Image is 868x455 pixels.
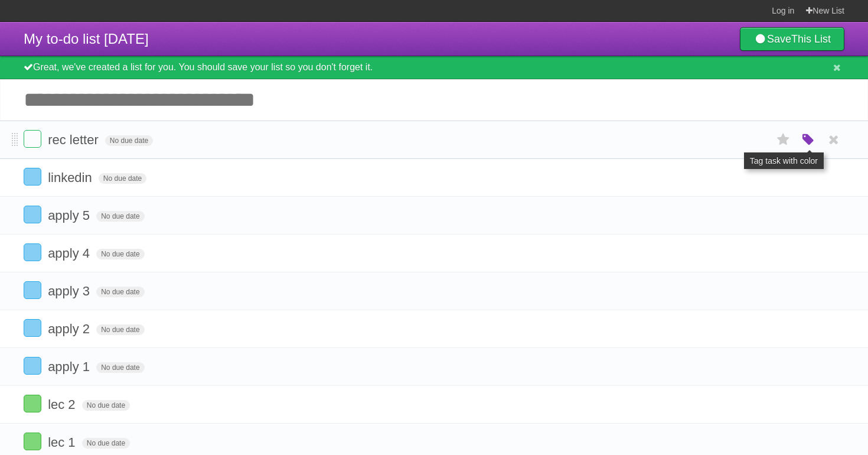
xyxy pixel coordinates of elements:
label: Done [24,433,41,450]
b: This List [791,33,831,45]
span: No due date [82,438,130,448]
span: No due date [96,211,144,222]
a: SaveThis List [740,27,844,51]
span: No due date [96,324,144,335]
span: No due date [99,173,146,184]
label: Done [24,357,41,375]
span: rec letter [48,132,102,147]
label: Star task [772,130,795,149]
span: No due date [96,362,144,373]
label: Done [24,130,41,148]
label: Done [24,395,41,412]
span: No due date [105,135,153,146]
label: Done [24,281,41,299]
span: lec 2 [48,397,78,412]
label: Done [24,319,41,337]
span: No due date [96,249,144,259]
span: apply 3 [48,284,93,298]
span: apply 4 [48,246,93,261]
span: No due date [96,287,144,297]
label: Done [24,206,41,223]
span: apply 5 [48,208,93,223]
span: linkedin [48,170,95,185]
span: No due date [82,400,130,411]
span: lec 1 [48,435,78,450]
label: Done [24,168,41,186]
span: apply 2 [48,321,93,336]
span: apply 1 [48,359,93,374]
span: My to-do list [DATE] [24,31,149,47]
label: Done [24,243,41,261]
